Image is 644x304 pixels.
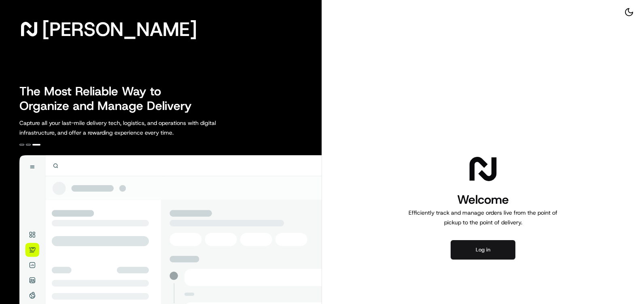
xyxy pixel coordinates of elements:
[405,208,561,227] p: Efficiently track and manage orders live from the point of pickup to the point of delivery.
[19,118,252,137] p: Capture all your last-mile delivery tech, logistics, and operations with digital infrastructure, ...
[42,21,197,37] span: [PERSON_NAME]
[19,84,201,113] h2: The Most Reliable Way to Organize and Manage Delivery
[451,240,515,260] button: Log in
[405,192,561,208] h1: Welcome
